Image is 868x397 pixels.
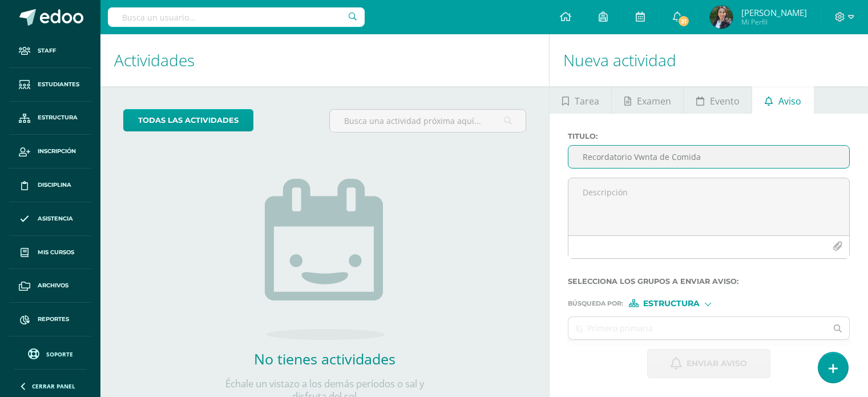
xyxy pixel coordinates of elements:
[710,6,733,29] img: a691fb3229d55866dc4a4c80c723f905.png
[38,46,56,55] span: Staff
[9,269,91,303] a: Archivos
[38,214,73,223] span: Asistencia
[211,349,439,368] h2: No tienes actividades
[46,350,73,358] span: Soporte
[568,277,850,286] label: Selecciona los grupos a enviar aviso :
[575,87,599,115] span: Tarea
[38,113,78,122] span: Estructura
[9,102,91,135] a: Estructura
[9,169,91,202] a: Disciplina
[330,110,526,132] input: Busca una actividad próxima aquí...
[637,87,671,115] span: Examen
[677,15,690,27] span: 21
[123,109,253,131] a: todas las Actividades
[710,87,740,115] span: Evento
[108,7,365,27] input: Busca un usuario...
[647,349,770,378] button: Enviar aviso
[643,300,700,307] span: Estructura
[38,80,79,89] span: Estudiantes
[9,135,91,169] a: Inscripción
[568,146,849,168] input: Titulo
[9,236,91,270] a: Mis cursos
[9,202,91,236] a: Asistencia
[687,350,747,378] span: Enviar aviso
[568,300,623,307] span: Búsqueda por :
[38,147,76,156] span: Inscripción
[32,382,75,390] span: Cerrar panel
[568,132,850,141] label: Titulo :
[741,17,807,27] span: Mi Perfil
[684,86,752,114] a: Evento
[38,248,74,257] span: Mis cursos
[752,86,813,114] a: Aviso
[38,315,69,324] span: Reportes
[9,34,91,68] a: Staff
[778,87,801,115] span: Aviso
[741,7,807,18] span: [PERSON_NAME]
[38,181,71,190] span: Disciplina
[14,346,87,361] a: Soporte
[9,68,91,102] a: Estudiantes
[38,281,68,290] span: Archivos
[9,303,91,336] a: Reportes
[612,86,683,114] a: Examen
[629,299,714,307] div: [object Object]
[265,179,385,340] img: no_activities.png
[563,34,854,86] h1: Nueva actividad
[568,317,826,339] input: Ej. Primero primaria
[550,86,611,114] a: Tarea
[114,34,535,86] h1: Actividades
